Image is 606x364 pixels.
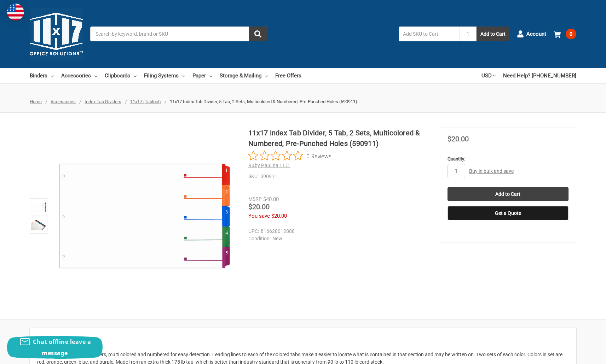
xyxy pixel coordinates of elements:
[271,213,287,219] span: $20.00
[170,99,357,104] span: 11x17 Index Tab Divider, 5 Tab, 2 Sets, Multicolored & Numbered, Pre-Punched Holes (590911)
[85,99,121,104] a: Index Tab Dividers
[248,228,259,235] dt: UPC:
[248,163,290,168] a: Ruby Paulina LLC.
[31,199,46,215] img: 11x17 Multi Colored 5 Tabbed Numbered from 1 to 5 Dividers (10 per Package) With Holes
[275,68,301,83] a: Free Offers
[220,68,268,83] a: Storage & Mailing
[33,338,91,357] span: Chat offline leave a message
[248,202,270,211] span: $20.00
[7,336,103,359] button: Chat offline leave a message
[248,228,425,235] dd: 816628012888
[248,151,331,161] button: Rated 0 out of 5 stars from 0 reviews. Jump to reviews.
[248,235,271,242] dt: Condition:
[448,155,569,163] label: Quantity:
[130,99,161,104] a: 11x17 (Tabloid)
[105,68,137,83] a: Clipboards
[526,30,546,38] span: Account
[56,128,233,304] img: 11x17 Multi Colored 5 Tabbed Numbered from 1 to 5 Dividers (10 per Package) With Holes
[306,151,331,161] span: 0 Reviews
[30,7,83,60] img: 11x17.com
[51,99,76,104] a: Accessories
[448,187,569,201] input: Add to Cart
[30,99,42,104] a: Home
[30,68,54,83] a: Binders
[566,29,576,39] span: 0
[248,235,425,242] dd: New
[248,195,262,203] div: MSRP
[248,128,428,149] h1: 11x17 Index Tab Divider, 5 Tab, 2 Sets, Multicolored & Numbered, Pre-Punched Holes (590911)
[503,68,576,83] a: Need Help? [PHONE_NUMBER]
[469,168,514,174] a: Buy in bulk and save
[7,4,24,20] img: duty and tax information for United States
[554,25,576,43] a: 0
[477,27,509,41] button: Add to Cart
[248,173,428,180] dd: 590911
[517,25,546,43] a: Account
[448,206,569,220] button: Get a Quote
[263,196,279,202] span: $40.00
[61,68,97,83] a: Accessories
[399,27,460,41] input: Add SKU to Cart
[248,213,270,219] span: You save
[192,68,212,83] a: Paper
[448,135,469,143] span: $20.00
[37,335,569,346] h2: Description
[248,173,259,180] dt: SKU:
[481,68,496,83] a: USD
[31,217,46,233] img: 11x17 Index Tab Divider, 5 Tab, 2 Sets, Multicolored & Numbered, Pre-Punched Holes (590911)
[144,68,185,83] a: Filing Systems
[90,27,267,41] input: Search by keyword, brand or SKU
